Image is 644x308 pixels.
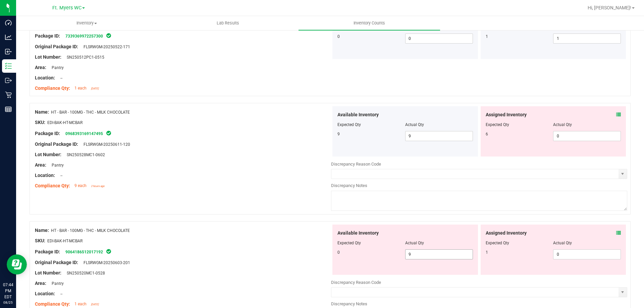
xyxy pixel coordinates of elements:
span: Assigned Inventory [486,230,527,237]
span: Location: [35,291,55,296]
span: FLSRWGM-20250603-201 [80,260,130,265]
span: Lab Results [208,20,248,26]
span: EDI-BAK-HT-MCBAR [47,120,83,125]
span: Compliance Qty: [35,301,70,307]
span: HT - BAR - 100MG - THC - MILK CHOCOLATE [51,228,130,233]
span: Lot Number: [35,54,61,60]
span: Lot Number: [35,270,61,275]
input: 9 [406,131,473,141]
span: Lot Number: [35,152,61,157]
div: Discrepancy Notes [331,182,627,189]
div: Expected Qty [486,122,553,128]
inline-svg: Inbound [5,48,12,55]
inline-svg: Inventory [5,63,12,69]
a: 7339369972257300 [65,34,103,39]
span: -- [57,292,62,296]
div: 1 [486,34,553,40]
inline-svg: Dashboard [5,19,12,26]
div: Discrepancy Notes [331,301,627,307]
iframe: Resource center [7,254,27,274]
span: HT - BAR - 100MG - THC - MILK CHOCOLATE [51,110,130,115]
span: Discrepancy Reason Code [331,162,381,167]
span: Location: [35,75,55,80]
span: 1 each [74,86,87,90]
div: 1 [486,249,553,255]
span: 9 each [74,183,87,188]
div: 6 [486,131,553,137]
span: SKU: [35,120,45,125]
span: Pantry [48,163,64,168]
span: Expected Qty [337,241,361,245]
span: In Sync [106,248,112,255]
span: SKU: [35,238,45,243]
span: 0 [337,34,340,39]
span: -- [57,173,62,178]
span: Pantry [48,281,64,286]
span: Area: [35,281,46,286]
span: Inventory Counts [344,20,394,26]
span: Name: [35,109,49,115]
input: 0 [553,250,621,259]
a: 0968393169147495 [65,131,103,136]
span: Actual Qty [405,122,424,127]
span: -- [57,76,62,80]
span: Discrepancy Reason Code [331,280,381,285]
span: 0 [337,250,340,255]
span: 2 hours ago [91,185,105,188]
span: In Sync [106,32,112,39]
span: SN250520MC1-0528 [63,271,105,275]
span: Compliance Qty: [35,85,70,91]
a: Inventory Counts [299,16,440,30]
inline-svg: Analytics [5,34,12,41]
div: Expected Qty [486,240,553,246]
span: Package ID: [35,131,60,136]
span: Area: [35,162,46,168]
span: Compliance Qty: [35,183,70,188]
span: Package ID: [35,33,60,39]
input: 0 [553,131,621,141]
span: select [619,288,627,297]
input: 1 [553,34,621,43]
a: Inventory [16,16,157,30]
a: 9064186512017192 [65,250,103,254]
inline-svg: Retail [5,91,12,98]
span: FLSRWGM-20250522-171 [80,45,130,49]
inline-svg: Outbound [5,77,12,84]
p: 08/25 [3,300,13,305]
span: Original Package ID: [35,141,78,147]
span: Actual Qty [405,241,424,245]
span: Pantry [48,65,64,70]
span: Inventory [16,20,157,26]
span: Available Inventory [337,230,379,237]
span: 9 [337,132,340,136]
span: Hi, [PERSON_NAME]! [588,5,631,10]
span: Ft. Myers WC [52,5,82,11]
span: 1 each [74,302,87,306]
span: Name: [35,228,49,233]
p: 07:44 PM EDT [3,282,13,300]
span: EDI-BAK-HT-MCBAR [47,239,83,243]
span: Available Inventory [337,111,379,118]
span: [DATE] [91,303,99,306]
input: 0 [406,34,473,43]
span: [DATE] [91,87,99,90]
span: FLSRWGM-20250611-120 [80,142,130,147]
div: Actual Qty [553,240,621,246]
span: Location: [35,173,55,178]
span: SN250528MC1-0602 [63,152,105,157]
span: Assigned Inventory [486,111,527,118]
div: Actual Qty [553,122,621,128]
span: Original Package ID: [35,260,78,265]
span: Area: [35,65,46,70]
span: In Sync [106,130,112,136]
span: Original Package ID: [35,44,78,49]
span: SN250512PC1-0515 [63,55,104,60]
span: Expected Qty [337,122,361,127]
input: 9 [406,250,473,259]
span: select [619,169,627,179]
inline-svg: Reports [5,106,12,113]
a: Lab Results [157,16,299,30]
span: Package ID: [35,249,60,254]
